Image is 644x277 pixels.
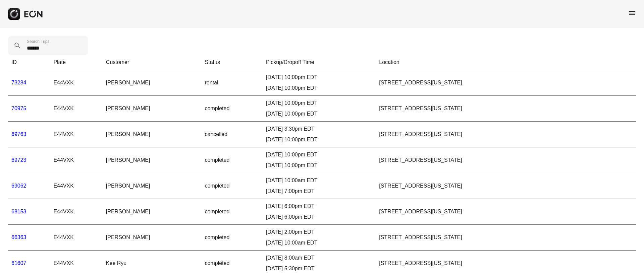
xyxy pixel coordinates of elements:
[376,55,636,70] th: Location
[50,96,102,122] td: E44VXK
[11,234,26,240] a: 66363
[266,151,372,159] div: [DATE] 10:00pm EDT
[266,228,372,236] div: [DATE] 2:00pm EDT
[202,173,263,199] td: completed
[376,173,636,199] td: [STREET_ADDRESS][US_STATE]
[266,187,372,195] div: [DATE] 7:00pm EDT
[11,209,26,214] a: 68153
[202,251,263,276] td: completed
[266,213,372,221] div: [DATE] 6:00pm EDT
[50,251,102,276] td: E44VXK
[11,131,26,137] a: 69763
[103,147,202,173] td: [PERSON_NAME]
[376,122,636,147] td: [STREET_ADDRESS][US_STATE]
[376,70,636,96] td: [STREET_ADDRESS][US_STATE]
[103,225,202,251] td: [PERSON_NAME]
[8,55,50,70] th: ID
[266,73,372,81] div: [DATE] 10:00pm EDT
[266,136,372,144] div: [DATE] 10:00pm EDT
[50,199,102,225] td: E44VXK
[50,55,102,70] th: Plate
[103,55,202,70] th: Customer
[27,39,49,44] label: Search Trips
[263,55,376,70] th: Pickup/Dropoff Time
[202,70,263,96] td: rental
[202,55,263,70] th: Status
[202,225,263,251] td: completed
[103,70,202,96] td: [PERSON_NAME]
[50,147,102,173] td: E44VXK
[202,147,263,173] td: completed
[628,9,636,17] span: menu
[11,106,26,111] a: 70975
[11,157,26,163] a: 69723
[266,177,372,185] div: [DATE] 10:00am EDT
[202,199,263,225] td: completed
[50,173,102,199] td: E44VXK
[50,122,102,147] td: E44VXK
[11,80,26,85] a: 73284
[103,251,202,276] td: Kee Ryu
[266,202,372,210] div: [DATE] 6:00pm EDT
[50,70,102,96] td: E44VXK
[50,225,102,251] td: E44VXK
[266,265,372,273] div: [DATE] 5:30pm EDT
[103,199,202,225] td: [PERSON_NAME]
[103,122,202,147] td: [PERSON_NAME]
[376,147,636,173] td: [STREET_ADDRESS][US_STATE]
[376,96,636,122] td: [STREET_ADDRESS][US_STATE]
[376,225,636,251] td: [STREET_ADDRESS][US_STATE]
[266,99,372,107] div: [DATE] 10:00pm EDT
[103,96,202,122] td: [PERSON_NAME]
[376,251,636,276] td: [STREET_ADDRESS][US_STATE]
[266,110,372,118] div: [DATE] 10:00pm EDT
[266,84,372,92] div: [DATE] 10:00pm EDT
[103,173,202,199] td: [PERSON_NAME]
[11,183,26,189] a: 69062
[266,161,372,169] div: [DATE] 10:00pm EDT
[202,96,263,122] td: completed
[266,239,372,247] div: [DATE] 10:00am EDT
[266,254,372,262] div: [DATE] 8:00am EDT
[11,260,26,266] a: 61607
[376,199,636,225] td: [STREET_ADDRESS][US_STATE]
[202,122,263,147] td: cancelled
[266,125,372,133] div: [DATE] 3:30pm EDT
